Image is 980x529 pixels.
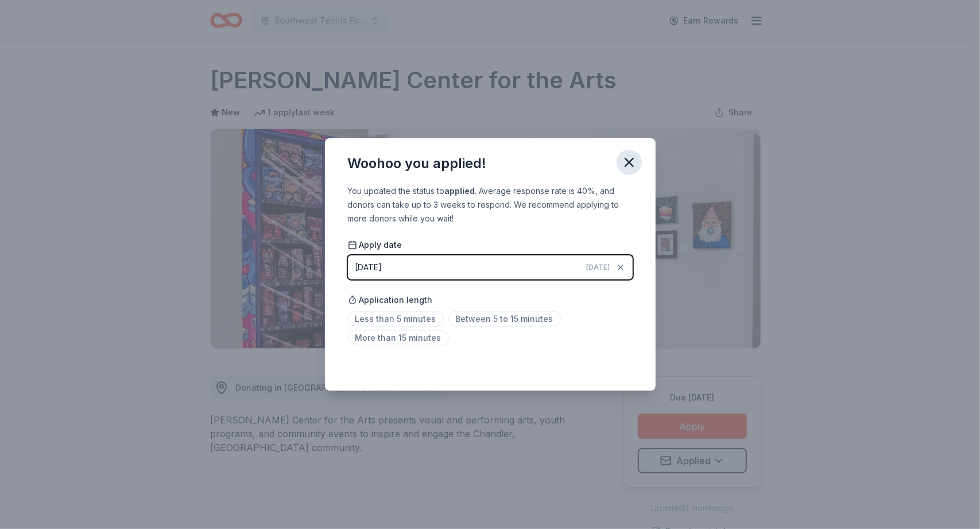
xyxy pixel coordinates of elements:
span: Apply date [348,239,402,251]
span: More than 15 minutes [348,330,449,345]
button: [DATE][DATE] [348,255,633,279]
b: applied [445,186,475,196]
div: You updated the status to . Average response rate is 40%, and donors can take up to 3 weeks to re... [348,184,633,225]
span: Between 5 to 15 minutes [448,311,561,326]
div: [DATE] [355,260,382,274]
span: Application length [348,293,433,307]
div: Woohoo you applied! [348,154,487,173]
span: Less than 5 minutes [348,311,444,326]
span: [DATE] [587,263,610,272]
